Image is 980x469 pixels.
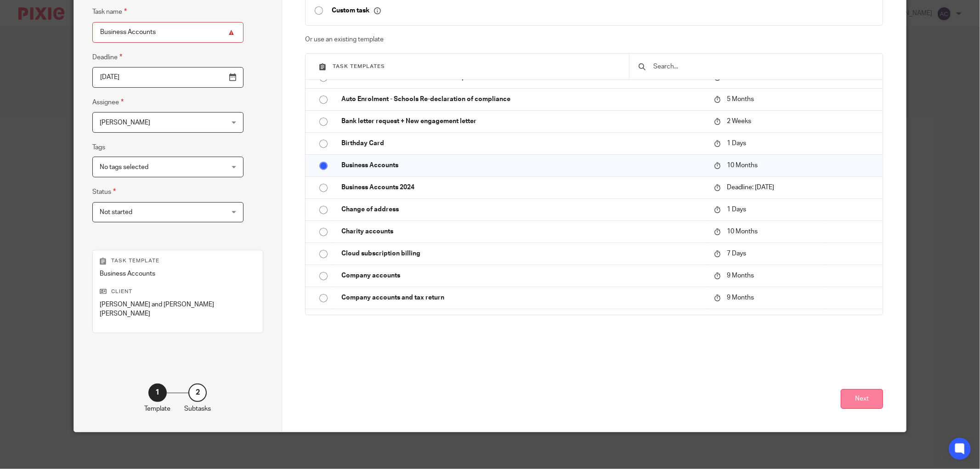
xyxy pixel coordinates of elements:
[341,117,705,126] p: Bank letter request + New engagement letter
[341,293,705,302] p: Company accounts and tax return
[841,389,883,409] button: Next
[341,183,705,192] p: Business Accounts 2024
[652,62,873,72] input: Search...
[92,22,244,43] input: Task name
[100,119,150,126] span: [PERSON_NAME]
[92,143,105,152] label: Tags
[727,96,754,102] span: 5 Months
[341,205,705,214] p: Change of address
[341,271,705,280] p: Company accounts
[100,288,256,295] p: Client
[100,300,256,319] p: [PERSON_NAME] and [PERSON_NAME] [PERSON_NAME]
[727,228,758,235] span: 10 Months
[92,97,124,107] label: Assignee
[100,257,256,265] p: Task template
[144,404,170,413] p: Template
[727,184,774,191] span: Deadline: [DATE]
[341,227,705,236] p: Charity accounts
[92,186,116,197] label: Status
[184,404,211,413] p: Subtasks
[92,52,122,62] label: Deadline
[100,209,132,215] span: Not started
[727,250,746,257] span: 7 Days
[341,139,705,148] p: Birthday Card
[727,206,746,213] span: 1 Days
[727,272,754,279] span: 9 Months
[341,249,705,258] p: Cloud subscription billing
[332,6,381,15] p: Custom task
[341,95,705,104] p: Auto Enrolment - Schools Re-declaration of compliance
[148,384,167,402] div: 1
[92,67,244,88] input: Use the arrow keys to pick a date
[727,294,754,301] span: 9 Months
[188,384,207,402] div: 2
[100,164,148,170] span: No tags selected
[305,35,883,44] p: Or use an existing template
[727,162,758,169] span: 10 Months
[341,161,705,170] p: Business Accounts
[727,140,746,147] span: 1 Days
[727,118,751,124] span: 2 Weeks
[100,269,256,278] p: Business Accounts
[333,64,385,69] span: Task templates
[92,6,127,17] label: Task name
